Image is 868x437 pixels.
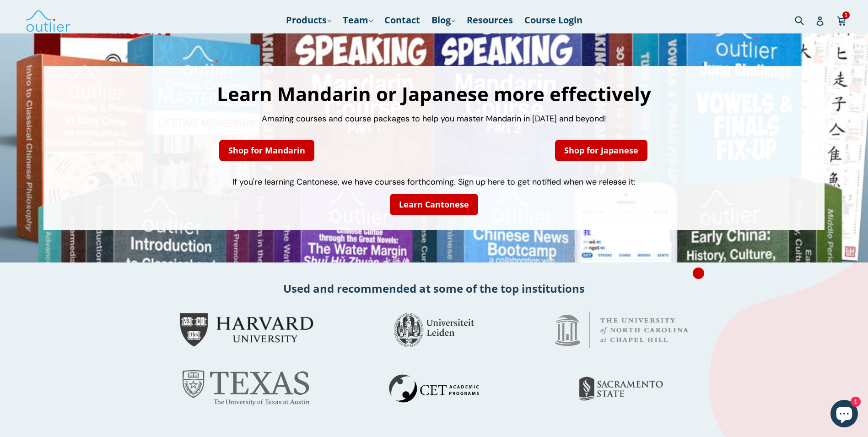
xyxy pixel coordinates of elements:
[837,10,847,31] a: 1
[427,12,460,28] a: Blog
[390,194,478,215] a: Learn Cantonese
[793,11,818,29] input: Search
[520,12,587,28] a: Course Login
[338,12,377,28] a: Team
[462,12,518,28] a: Resources
[555,140,647,161] a: Shop for Japanese
[219,140,314,161] a: Shop for Mandarin
[232,176,636,187] span: If you're learning Cantonese, we have courses forthcoming. Sign up here to get notified when we r...
[262,113,606,124] span: Amazing courses and course packages to help you master Mandarin in [DATE] and beyond!
[25,7,71,33] img: Outlier Linguistics
[842,11,850,18] span: 1
[828,400,861,430] inbox-online-store-chat: Shopify online store chat
[281,12,336,28] a: Products
[380,12,425,28] a: Contact
[53,84,815,104] h1: Learn Mandarin or Japanese more effectively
